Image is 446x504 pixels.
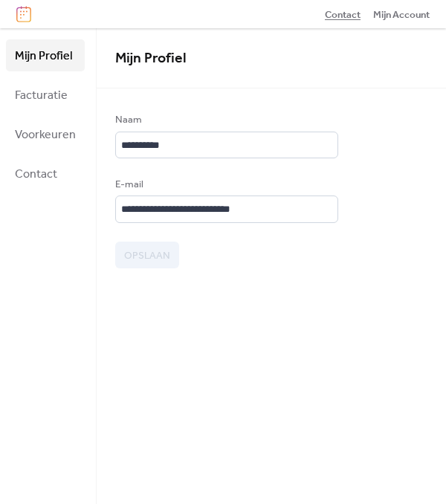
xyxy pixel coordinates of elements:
[6,79,85,111] a: Facturatie
[115,177,335,192] div: E-mail
[6,118,85,150] a: Voorkeuren
[15,163,57,186] span: Contact
[325,7,361,22] a: Contact
[15,123,76,146] span: Voorkeuren
[373,7,430,22] a: Mijn Account
[373,7,430,22] span: Mijn Account
[6,39,85,71] a: Mijn Profiel
[16,6,31,22] img: logo
[115,112,335,127] div: Naam
[115,45,187,72] span: Mijn Profiel
[15,45,72,68] span: Mijn Profiel
[15,84,68,107] span: Facturatie
[6,158,85,190] a: Contact
[325,7,361,22] span: Contact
